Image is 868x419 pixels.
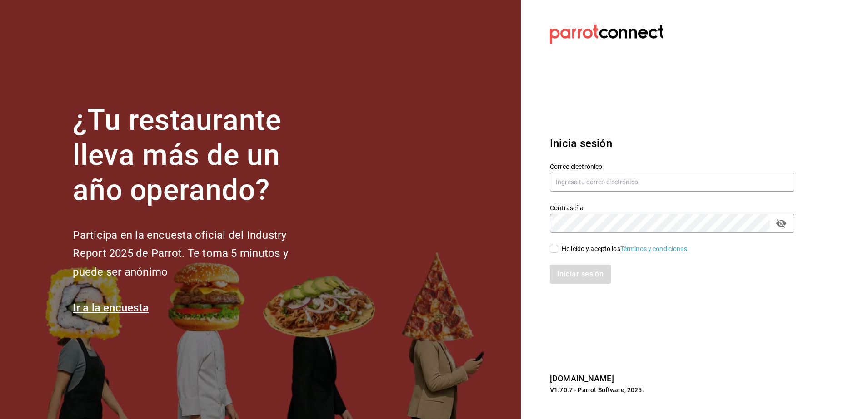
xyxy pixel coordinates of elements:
div: He leído y acepto los [562,244,689,254]
h3: Inicia sesión [550,135,794,152]
button: passwordField [773,216,789,231]
h1: ¿Tu restaurante lleva más de un año operando? [73,103,318,207]
a: Términos y condiciones. [620,245,689,252]
input: Ingresa tu correo electrónico [550,173,794,192]
label: Contraseña [550,205,794,211]
p: V1.70.7 - Parrot Software, 2025. [550,385,794,394]
a: [DOMAIN_NAME] [550,374,614,383]
h2: Participa en la encuesta oficial del Industry Report 2025 de Parrot. Te toma 5 minutos y puede se... [73,226,318,281]
label: Correo electrónico [550,163,794,170]
a: Ir a la encuesta [73,301,149,314]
